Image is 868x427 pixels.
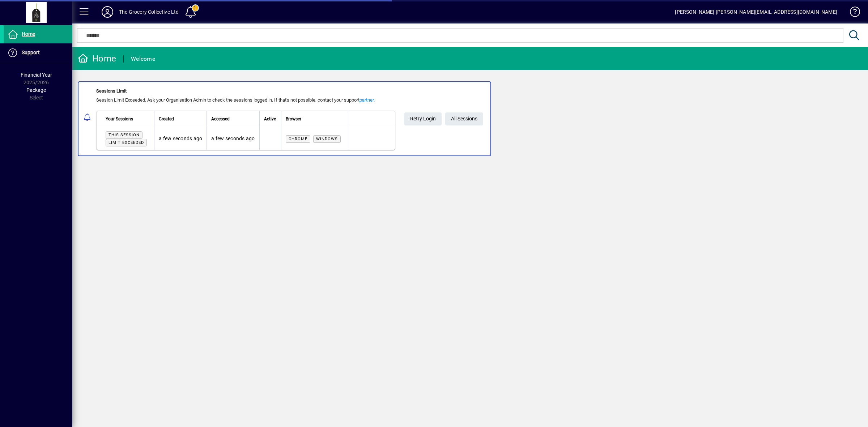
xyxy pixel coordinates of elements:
[211,115,230,123] span: Accessed
[844,1,859,25] a: Knowledge Base
[404,112,442,125] button: Retry Login
[96,97,395,104] div: Session Limit Exceeded. Ask your Organisation Admin to check the sessions logged in. If that's no...
[96,87,395,95] div: Sessions Limit
[131,53,155,65] div: Welcome
[154,127,207,150] td: a few seconds ago
[316,137,338,141] span: Windows
[96,5,119,18] button: Profile
[207,127,259,150] td: a few seconds ago
[289,137,307,141] span: Chrome
[78,53,116,64] div: Home
[22,50,40,55] span: Support
[445,112,483,125] a: All Sessions
[109,140,144,145] span: Limit exceeded
[21,72,52,78] span: Financial Year
[451,113,477,125] span: All Sessions
[72,81,868,156] app-alert-notification-menu-item: Sessions Limit
[675,6,837,18] div: [PERSON_NAME] [PERSON_NAME][EMAIL_ADDRESS][DOMAIN_NAME]
[264,115,276,123] span: Active
[410,113,436,125] span: Retry Login
[119,6,179,18] div: The Grocery Collective Ltd
[359,97,374,103] a: partner
[159,115,174,123] span: Created
[109,133,140,137] span: This session
[4,44,72,62] a: Support
[286,115,301,123] span: Browser
[106,115,133,123] span: Your Sessions
[22,31,35,37] span: Home
[26,87,46,93] span: Package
